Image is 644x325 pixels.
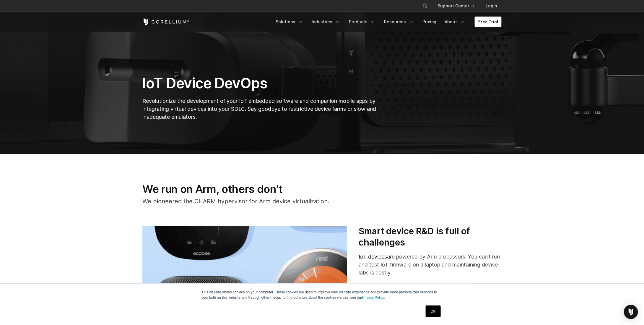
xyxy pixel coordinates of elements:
p: are powered by Arm processors. You can’t run and test IoT firmware on a laptop and maintaining de... [359,253,502,277]
h1: IoT Device DevOps [142,74,378,92]
span: Revolutionize the development of your IoT embedded software and companion mobile apps by integrat... [142,98,376,120]
a: OK [426,305,441,317]
button: Search [420,1,430,11]
div: Navigation Menu [272,17,502,27]
a: Industries [308,17,344,27]
a: IoT devices [359,253,387,260]
a: Free Trial [475,17,502,27]
h2: We run on Arm, others don’t [142,183,378,196]
a: Privacy Policy. [362,295,385,300]
a: Login [481,1,502,11]
a: Resources [380,17,418,27]
li: Devices get broken, lost, and bricked. [359,281,502,289]
div: Navigation Menu [415,1,502,11]
p: This website stores cookies on your computer. These cookies are used to improve your website expe... [201,290,443,300]
a: About [441,17,469,27]
h3: Smart device R&D is full of challenges [359,226,502,248]
p: We pioneered the CHARM hypervisor for Arm device virtualization. [142,197,378,206]
a: Support Center [433,1,479,11]
a: Products [345,17,379,27]
a: Pricing [419,17,440,27]
a: Solutions [272,17,307,27]
a: Corellium Home [142,18,189,25]
div: Open Intercom Messenger [624,305,638,319]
